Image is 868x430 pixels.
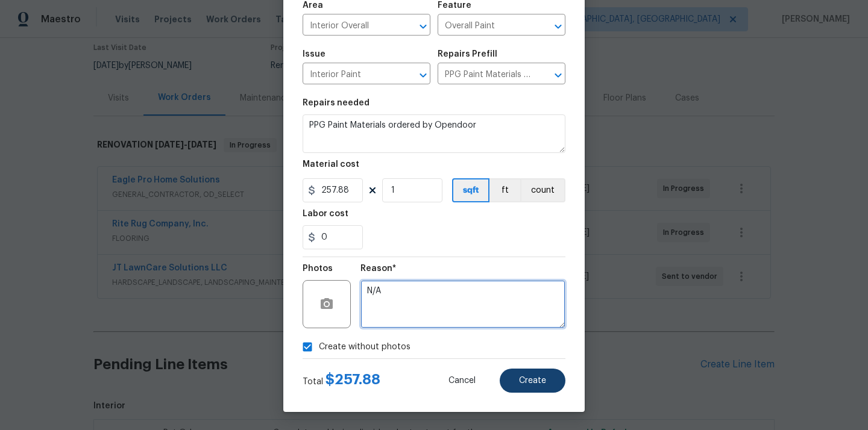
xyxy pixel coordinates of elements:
[448,376,476,385] span: Cancel
[415,67,432,84] button: Open
[550,67,567,84] button: Open
[303,1,323,10] h5: Area
[415,18,432,35] button: Open
[303,50,325,58] h5: Issue
[303,114,565,153] textarea: PPG Paint Materials ordered by Opendoor
[438,1,471,10] h5: Feature
[303,264,333,273] h5: Photos
[325,372,380,387] span: $ 257.88
[429,369,495,393] button: Cancel
[452,178,489,202] button: sqft
[360,280,565,328] textarea: N/A
[303,160,359,169] h5: Material cost
[303,210,348,218] h5: Labor cost
[520,178,565,202] button: count
[489,178,520,202] button: ft
[550,18,567,35] button: Open
[519,376,546,385] span: Create
[360,264,396,273] h5: Reason*
[303,99,370,107] h5: Repairs needed
[500,369,565,393] button: Create
[438,50,497,58] h5: Repairs Prefill
[319,341,410,354] span: Create without photos
[303,373,380,388] div: Total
